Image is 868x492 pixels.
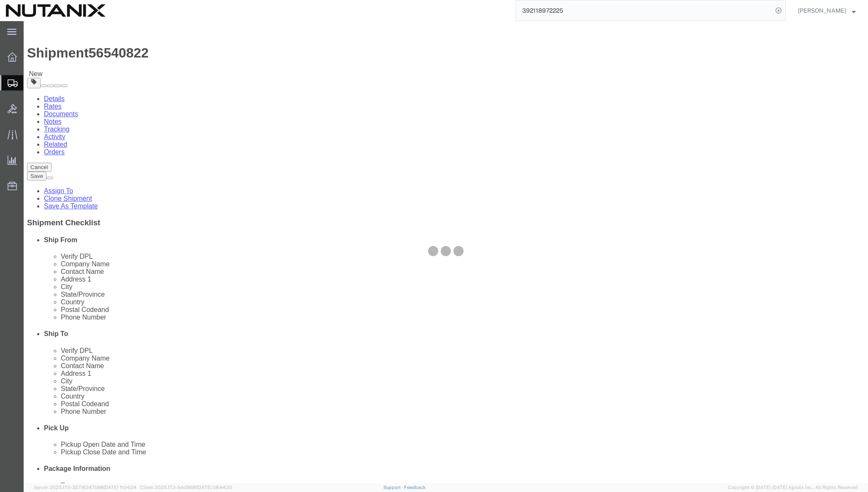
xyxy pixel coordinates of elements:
span: Copyright © [DATE]-[DATE] Agistix Inc., All Rights Reserved [728,484,858,491]
button: [PERSON_NAME] [797,5,856,16]
img: logo [6,4,106,17]
span: [DATE] 08:44:20 [197,485,232,490]
span: Server: 2025.17.0-327f6347098 [34,485,136,490]
span: Aanand Dave [798,6,846,15]
span: [DATE] 11:04:24 [103,485,136,490]
input: Search for shipment number, reference number [516,0,773,21]
a: Feedback [404,485,426,490]
a: Support [383,485,404,490]
span: Client: 2025.17.0-5dd568f [140,485,232,490]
